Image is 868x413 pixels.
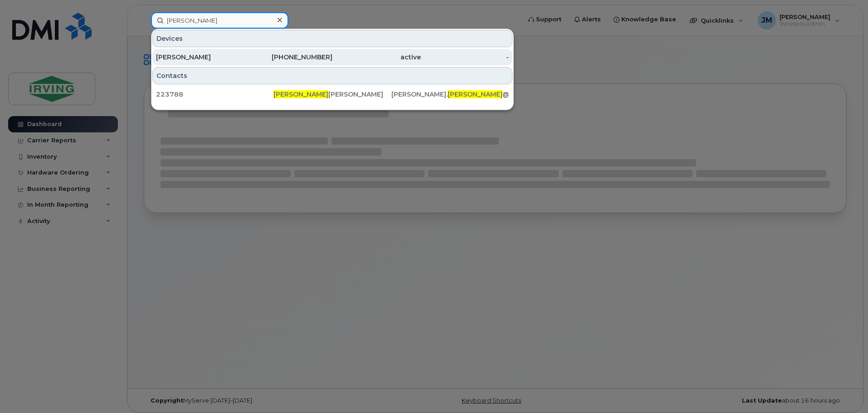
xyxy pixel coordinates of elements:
a: 223788[PERSON_NAME][PERSON_NAME][PERSON_NAME].[PERSON_NAME]@[DOMAIN_NAME] [152,86,512,102]
span: [PERSON_NAME] [448,90,502,98]
div: [PERSON_NAME] [156,53,244,62]
div: - [421,53,509,62]
div: Contacts [152,67,512,84]
div: [PERSON_NAME]. @[DOMAIN_NAME] [391,90,509,99]
div: [PHONE_NUMBER] [244,53,333,62]
div: [PERSON_NAME] [273,90,391,99]
div: 223788 [156,90,273,99]
span: [PERSON_NAME] [273,90,328,98]
div: Devices [152,30,512,47]
div: active [332,53,421,62]
a: [PERSON_NAME][PHONE_NUMBER]active- [152,49,512,65]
